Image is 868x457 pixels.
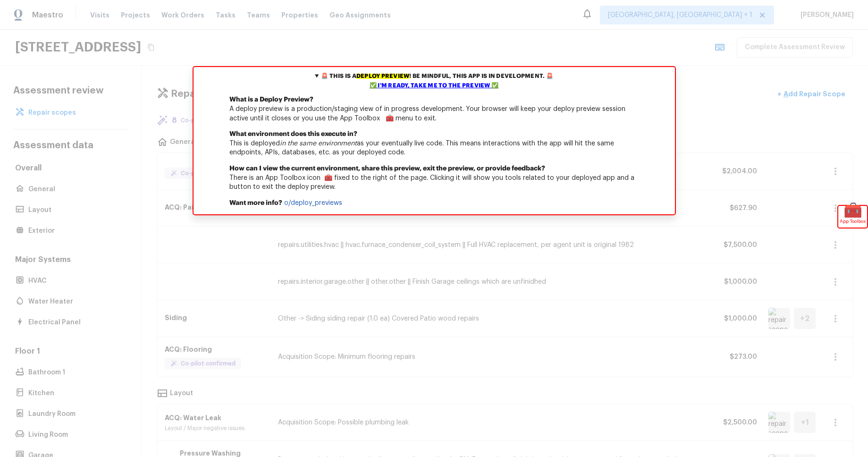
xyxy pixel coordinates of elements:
h5: + 2 [800,313,809,324]
a: o/deploy_previews [284,200,342,206]
img: repair scope asset [768,412,790,433]
p: Water Heater [28,297,122,306]
span: Work Orders [161,10,204,20]
p: This is deployed as your eventually live code. This means interactions with the app will hit the ... [194,130,675,164]
h5: Overall [13,163,128,175]
p: repairs.interior.garage.other || other.other || Finish Garage ceilings which are unfinidhed [278,277,703,287]
span: Properties [281,10,318,20]
p: General [170,137,197,149]
p: ACQ: Water Leak [165,413,244,423]
p: Layout [28,205,122,215]
p: ACQ: Paint [165,203,201,212]
div: ✅ I'm ready, take me to the preview ✅ [196,81,673,91]
p: $2,500.00 [715,418,757,427]
span: 🧰 [838,206,867,215]
p: $273.00 [715,352,757,362]
p: Repair scopes [28,108,122,118]
p: Living Room [28,430,122,440]
em: in the same environment [280,140,357,147]
p: Kitchen [28,389,122,398]
p: $1,000.00 [715,277,757,287]
p: Other -> Siding siding repair (1.0 ea) Covered Patio wood repairs [278,314,703,323]
span: App Toolbox [840,217,866,226]
p: Layout / Major negative issues [165,424,244,432]
h4: Repair scopes [171,88,238,100]
b: Want more info? [229,200,282,206]
p: Layout [170,389,193,400]
button: Copy Address [145,41,157,53]
button: +Add Repair Scope [770,85,853,104]
p: Add Repair Scope [782,89,845,99]
p: HVAC [28,276,122,286]
p: Co-pilot confirmed [181,360,236,367]
h2: [STREET_ADDRESS] [15,39,141,56]
b: How can I view the current environment, share this preview, exit the preview, or provide feedback? [229,165,545,172]
span: Geo Assignments [329,10,391,20]
h5: Floor 1 [13,346,128,358]
p: Acquisition Scope: Minimum flooring repairs [278,352,703,362]
p: $7,500.00 [715,240,757,250]
h4: Assessment data [13,139,128,153]
span: Maestro [32,10,63,20]
div: 🧰App Toolbox [838,206,867,228]
span: Projects [121,10,150,20]
p: Exterior [28,226,122,236]
h5: Major Systems [13,254,128,267]
p: Acquisition Scope: Possible plumbing leak [278,418,703,427]
p: Bathroom 1 [28,368,122,377]
span: [GEOGRAPHIC_DATA], [GEOGRAPHIC_DATA] + 1 [608,10,752,20]
p: There is an App Toolbox icon 🧰 fixed to the right of the page. Clicking it will show you tools re... [194,164,675,199]
span: Teams [247,10,270,20]
b: What environment does this execute in? [229,131,357,137]
p: repairs.utilities.hvac || hvac.furnace_condenser_coil_system || Full HVAC replacement, per agent ... [278,240,703,250]
summary: 🚨 This is adeploy preview! Be mindful, this app is in development. 🚨✅ I'm ready, take me to the p... [194,67,675,95]
p: $1,000.00 [715,314,757,323]
p: Co-pilot repair scopes suggestions need your attention [181,117,342,124]
p: General [28,185,122,194]
span: Visits [90,10,110,20]
b: What is a Deploy Preview? [229,96,313,103]
p: Electrical Panel [28,318,122,327]
p: A deploy preview is a production/staging view of in progress development. Your browser will keep ... [194,95,675,130]
p: Co-pilot confirmed [181,169,236,177]
p: ACQ: Flooring [165,345,241,354]
h5: 8 [172,115,177,126]
img: repair scope asset [768,308,790,329]
p: $2,004.00 [715,167,757,176]
span: [PERSON_NAME] [797,10,854,20]
p: $627.90 [715,203,757,213]
p: Siding [165,313,187,322]
h4: Assessment review [13,85,128,97]
p: Laundry Room [28,409,122,419]
mark: deploy preview [356,74,409,79]
h5: + 1 [801,417,809,428]
span: Tasks [216,12,236,18]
